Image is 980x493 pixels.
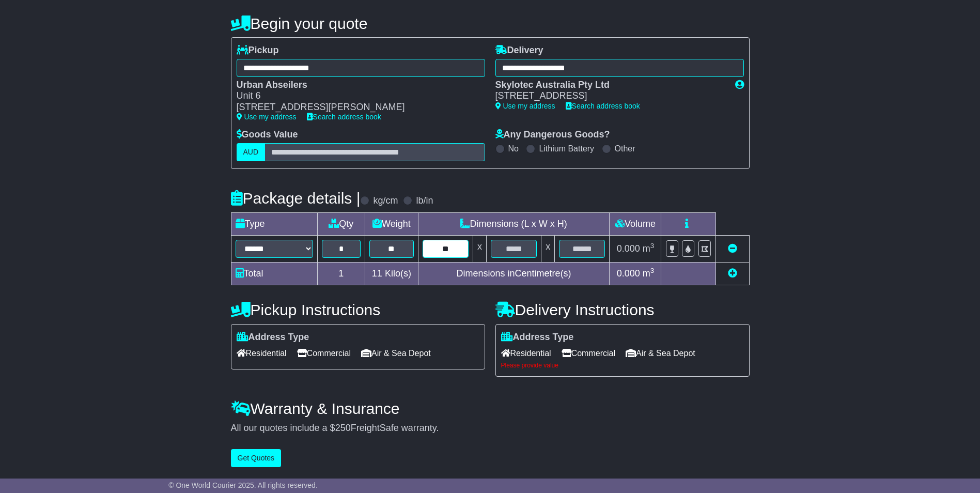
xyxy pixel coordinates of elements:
[728,268,737,279] a: Add new item
[418,212,610,235] td: Dimensions (L x W x H)
[372,268,382,279] span: 11
[237,332,309,343] label: Address Type
[508,144,519,153] label: No
[643,268,655,279] span: m
[231,190,361,207] h4: Package details |
[231,262,317,285] td: Total
[610,212,661,235] td: Volume
[501,345,551,361] span: Residential
[237,45,279,56] label: Pickup
[231,400,750,417] h4: Warranty & Insurance
[231,449,282,467] button: Get Quotes
[365,212,418,235] td: Weight
[650,242,655,250] sup: 3
[617,243,640,254] span: 0.000
[566,102,640,110] a: Search address book
[365,262,418,285] td: Kilo(s)
[168,481,318,489] span: © One World Courier 2025. All rights reserved.
[237,113,297,121] a: Use my address
[317,212,365,235] td: Qty
[501,332,574,343] label: Address Type
[495,129,610,141] label: Any Dangerous Goods?
[297,345,351,361] span: Commercial
[495,80,725,91] div: Skylotec Australia Pty Ltd
[237,143,266,161] label: AUD
[237,102,475,113] div: [STREET_ADDRESS][PERSON_NAME]
[237,345,287,361] span: Residential
[501,362,744,369] div: Please provide value
[495,102,555,110] a: Use my address
[495,301,750,318] h4: Delivery Instructions
[237,80,475,91] div: Urban Abseilers
[643,243,655,254] span: m
[473,235,486,262] td: x
[728,243,737,254] a: Remove this item
[541,235,555,262] td: x
[307,113,381,121] a: Search address book
[539,144,594,153] label: Lithium Battery
[562,345,615,361] span: Commercial
[335,423,351,433] span: 250
[231,301,485,318] h4: Pickup Instructions
[373,195,398,207] label: kg/cm
[617,268,640,279] span: 0.000
[626,345,695,361] span: Air & Sea Depot
[495,45,543,56] label: Delivery
[650,267,655,274] sup: 3
[231,423,750,434] div: All our quotes include a $ FreightSafe warranty.
[237,90,475,102] div: Unit 6
[416,195,433,207] label: lb/in
[237,129,298,141] label: Goods Value
[418,262,610,285] td: Dimensions in Centimetre(s)
[361,345,431,361] span: Air & Sea Depot
[231,212,317,235] td: Type
[231,15,750,32] h4: Begin your quote
[615,144,635,153] label: Other
[495,90,725,102] div: [STREET_ADDRESS]
[317,262,365,285] td: 1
